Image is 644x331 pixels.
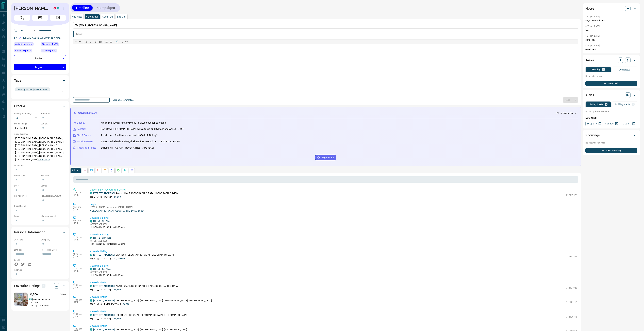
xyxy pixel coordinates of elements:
[14,122,39,125] p: Search Range:
[41,238,66,241] p: Company:
[77,134,91,137] p: Size & Rooms
[90,310,577,313] p: Viewed a Listing
[14,42,39,47] div: Sun Aug 17 2025
[77,127,86,131] p: Location
[97,169,100,172] svg: Calls
[99,40,102,43] s: ab
[90,268,92,270] div: condos.ca
[585,44,600,47] p: 9:08 pm [DATE]
[559,112,573,115] p: < a minute ago
[104,303,121,306] p: [DATE] - [DATE] sqft
[29,301,66,304] p: 2 BD | 2 BA
[32,298,50,301] p: [STREET_ADDRESS]
[14,229,45,235] h2: Personal Information
[38,158,50,161] button: Show More
[41,174,66,177] p: Min Size:
[14,115,39,121] div: No
[32,29,36,33] button: Open
[90,242,125,246] p: High-Rise | 2008 | 42 floors | 568 units
[42,49,56,52] span: Claimed [DATE]
[15,49,31,52] span: Contacted [DATE]
[633,103,634,106] p: 1
[16,88,49,91] span: reassigned by [PERSON_NAME]
[104,195,112,198] p: 1408 sqft
[90,328,92,331] div: condos.ca
[123,303,129,306] p: $6,000
[12,293,30,306] img: Favourited listing
[73,267,85,270] p: 12:57 pm
[90,271,125,274] p: [STREET_ADDRESS]
[90,192,92,194] div: condos.ca
[14,64,66,70] div: Bogus
[585,57,594,63] h2: Tasks
[14,205,66,208] p: Credit Score:
[14,136,66,162] p: [GEOGRAPHIC_DATA], [GEOGRAPHIC_DATA], [GEOGRAPHIC_DATA], [GEOGRAPHIC_DATA] | [GEOGRAPHIC_DATA], [...
[101,195,102,198] p: 2
[93,192,178,195] p: , Annex - U of T, [GEOGRAPHIC_DATA], [GEOGRAPHIC_DATA]
[101,317,102,320] p: 2
[110,169,113,172] svg: Listing Alerts
[41,42,66,47] div: Fri Aug 09 2019
[14,78,21,83] h2: Tags
[585,91,637,99] div: Alerts
[104,169,106,172] svg: Emails
[585,133,600,138] h2: Showings
[620,121,637,126] a: Mr.Loft
[585,16,600,18] p: 7:52 pm [DATE]
[585,131,637,139] div: Showings
[101,146,154,150] p: Building N1 | N2 - CityPlace at [STREET_ADDRESS]
[14,164,66,167] p: Motivation:
[101,134,158,137] p: 2 bedrooms, 2 bathrooms, around 1,000 to 1,700 sqft
[119,39,124,44] button: T̲ₓ
[77,146,96,150] p: Repeated Interest
[93,253,115,256] a: [STREET_ADDRESS]
[14,112,39,115] p: Actively Searching:
[14,215,39,218] p: Lawyer:
[315,155,336,160] button: Regenerate
[73,284,85,286] p: 11:16 am
[50,15,66,21] span: Message
[32,15,48,21] span: Email
[104,317,112,320] p: 1729 sqft
[41,122,66,125] p: Budget:
[93,313,187,317] p: , [GEOGRAPHIC_DATA], [GEOGRAPHIC_DATA], [GEOGRAPHIC_DATA]
[566,315,577,318] p: C12325716
[29,298,32,300] div: condos.ca
[73,253,85,255] p: 12:57 pm
[43,284,44,288] p: 1
[566,194,577,197] p: C12321022
[90,295,577,299] p: Viewed a Listing
[73,301,85,303] p: [DATE]
[14,292,66,307] a: Favourited listing$6,5000 dayscondos.ca[STREET_ADDRESS]2BD |2BA1400 sqft - 1599 sqft
[23,36,61,39] a: [EMAIL_ADDRESS][DOMAIN_NAME]
[14,174,39,177] p: Home Type:
[73,236,85,239] p: 12:58 pm
[14,55,66,61] div: Renter
[585,121,603,126] a: Property
[109,39,113,44] button: Bullet list
[41,194,66,197] p: Pre-Approval Amount:
[603,68,604,71] p: 0
[90,281,577,284] p: Viewed a Listing
[90,264,577,268] p: Viewed a Building
[41,248,66,251] p: Possession Date:
[41,112,66,115] p: Timeframe:
[14,6,48,11] h1: [PERSON_NAME]
[57,7,59,9] div: condos.ca
[73,22,578,29] p: To:
[101,121,166,125] p: Around $6,500 for rent, $950,000 to $1,050,000 for purchase
[94,317,95,320] p: 2
[585,35,600,37] p: 6:24 pm [DATE]
[41,184,66,187] p: Baths:
[101,303,102,306] p: 3
[90,226,125,229] p: High-Rise | 2008 | 42 floors | 568 units
[73,110,578,116] div: Activity Summary< a minute ago
[90,233,577,236] p: Viewed a Building
[93,285,115,287] a: [STREET_ADDRESS]
[585,148,637,153] button: New Showing
[90,299,92,302] div: condos.ca
[101,257,102,260] p: 2
[563,97,578,103] div: split button
[41,49,66,53] div: Thu May 15 2025
[60,293,66,296] p: 0 days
